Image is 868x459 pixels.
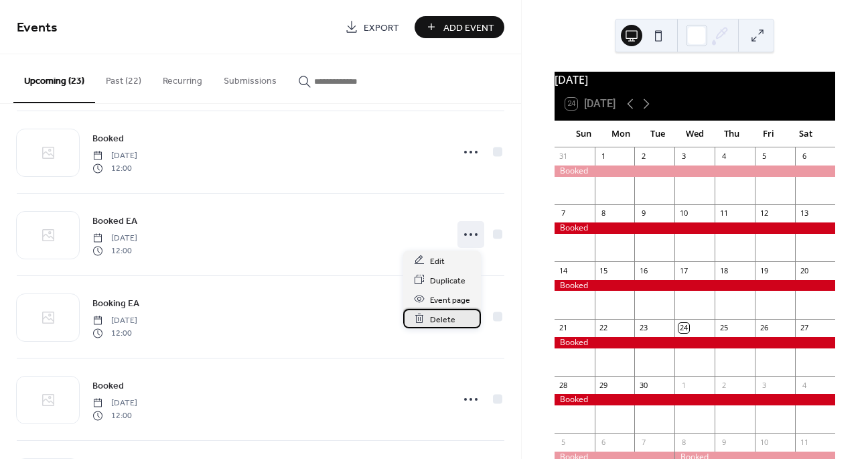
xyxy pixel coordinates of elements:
div: 13 [799,208,809,218]
span: Export [364,21,399,35]
div: Thu [713,121,750,147]
button: Add Event [415,16,504,38]
div: 5 [559,437,569,447]
span: 12:00 [92,409,137,421]
div: 9 [719,437,729,447]
button: Recurring [152,54,213,102]
div: 21 [559,323,569,333]
span: Events [17,15,58,41]
div: 12 [759,208,769,218]
div: Booked [555,166,835,177]
div: Booked [555,280,835,291]
div: 30 [638,380,648,390]
div: 26 [759,323,769,333]
div: 23 [638,323,648,333]
div: Tue [639,121,676,147]
div: 17 [678,265,689,275]
div: Sat [788,121,824,147]
div: 11 [719,208,729,218]
span: Delete [430,312,455,326]
div: 6 [599,437,609,447]
span: Booked [92,132,124,146]
span: Booking EA [92,297,139,311]
span: [DATE] [92,233,137,245]
div: 19 [759,265,769,275]
div: 1 [599,151,609,161]
div: 10 [678,208,689,218]
div: Booked [555,337,835,348]
span: 12:00 [92,162,137,174]
a: Booked EA [92,213,137,228]
span: 12:00 [92,245,137,257]
div: 3 [678,151,689,161]
div: 22 [599,323,609,333]
div: Sun [565,121,602,147]
a: Booked [92,131,124,146]
div: 25 [719,323,729,333]
span: [DATE] [92,397,137,409]
div: 14 [559,265,569,275]
div: 4 [719,151,729,161]
div: [DATE] [555,72,835,88]
div: Booked [555,222,835,234]
a: Booking EA [92,296,139,311]
div: 7 [638,437,648,447]
div: 9 [638,208,648,218]
div: 8 [678,437,689,447]
div: 18 [719,265,729,275]
div: 2 [638,151,648,161]
span: Add Event [443,21,494,35]
span: [DATE] [92,150,137,162]
span: Duplicate [430,273,465,287]
span: Event page [430,293,470,307]
span: Edit [430,254,445,268]
div: 11 [799,437,809,447]
div: 2 [719,380,729,390]
div: Wed [676,121,713,147]
div: 7 [559,208,569,218]
button: Upcoming (23) [13,54,95,103]
span: 12:00 [92,327,137,339]
span: [DATE] [92,315,137,327]
div: 24 [678,323,689,333]
div: 31 [559,151,569,161]
div: 1 [678,380,689,390]
div: Fri [750,121,787,147]
div: Booked [555,394,835,405]
div: 28 [559,380,569,390]
div: 15 [599,265,609,275]
div: 27 [799,323,809,333]
div: 3 [759,380,769,390]
div: 10 [759,437,769,447]
div: 6 [799,151,809,161]
div: 16 [638,265,648,275]
div: 29 [599,380,609,390]
a: Export [335,16,409,38]
div: 20 [799,265,809,275]
button: Submissions [213,54,287,102]
div: 5 [759,151,769,161]
button: Past (22) [95,54,152,102]
div: 8 [599,208,609,218]
div: Mon [602,121,639,147]
div: 4 [799,380,809,390]
span: Booked EA [92,214,137,228]
span: Booked [92,379,124,393]
a: Booked [92,378,124,393]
